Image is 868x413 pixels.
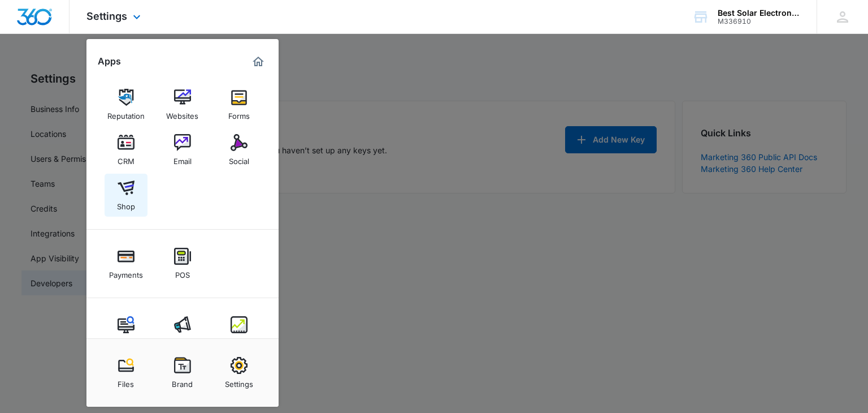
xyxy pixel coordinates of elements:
a: Shop [105,174,147,217]
a: Brand [161,351,204,394]
div: Brand [172,374,193,389]
div: account id [718,18,800,25]
span: Settings [86,10,127,22]
div: POS [175,265,190,279]
a: Content [105,311,147,354]
a: Marketing 360® Dashboard [249,53,267,71]
div: Ads [176,333,189,348]
div: Settings [225,374,253,389]
a: Reputation [105,83,147,126]
div: Files [118,374,134,389]
div: Websites [166,106,198,121]
a: Ads [161,311,204,354]
div: Content [112,333,140,348]
a: Forms [218,83,261,126]
div: Intelligence [219,333,259,348]
a: Settings [218,351,261,394]
div: account name [718,8,800,18]
a: CRM [105,128,147,171]
div: Reputation [107,106,145,121]
div: Forms [228,106,250,121]
div: Payments [109,265,143,279]
h2: Apps [98,56,121,67]
a: Payments [105,242,147,285]
a: Websites [161,83,204,126]
a: Email [161,128,204,171]
div: Shop [117,196,135,211]
a: POS [161,242,204,285]
div: Social [229,151,249,166]
a: Social [218,128,261,171]
div: CRM [118,151,134,166]
a: Files [105,351,147,394]
div: Email [173,151,192,166]
a: Intelligence [218,311,261,354]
